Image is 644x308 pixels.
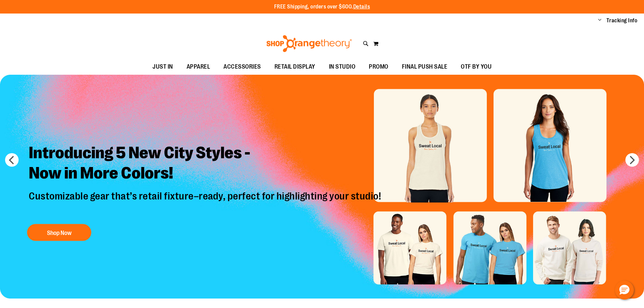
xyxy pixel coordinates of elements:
[24,138,388,190] h2: Introducing 5 New City Styles - Now in More Colors!
[217,59,268,75] a: ACCESSORIES
[275,59,315,74] span: RETAIL DISPLAY
[27,224,91,241] button: Shop Now
[625,153,639,167] button: next
[402,59,448,74] span: FINAL PUSH SALE
[329,59,356,74] span: IN STUDIO
[265,35,353,52] img: Shop Orangetheory
[353,4,370,10] a: Details
[606,17,638,24] a: Tracking Info
[598,17,601,24] button: Account menu
[152,59,173,74] span: JUST IN
[454,59,498,75] a: OTF BY YOU
[268,59,322,75] a: RETAIL DISPLAY
[24,190,388,217] p: Customizable gear that’s retail fixture–ready, perfect for highlighting your studio!
[615,281,634,300] button: Hello, have a question? Let’s chat.
[369,59,388,74] span: PROMO
[24,138,388,244] a: Introducing 5 New City Styles -Now in More Colors! Customizable gear that’s retail fixture–ready,...
[187,59,210,74] span: APPAREL
[5,153,19,167] button: prev
[180,59,217,75] a: APPAREL
[223,59,261,74] span: ACCESSORIES
[461,59,492,74] span: OTF BY YOU
[362,59,395,75] a: PROMO
[146,59,180,75] a: JUST IN
[322,59,362,75] a: IN STUDIO
[274,3,370,11] p: FREE Shipping, orders over $600.
[395,59,454,75] a: FINAL PUSH SALE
